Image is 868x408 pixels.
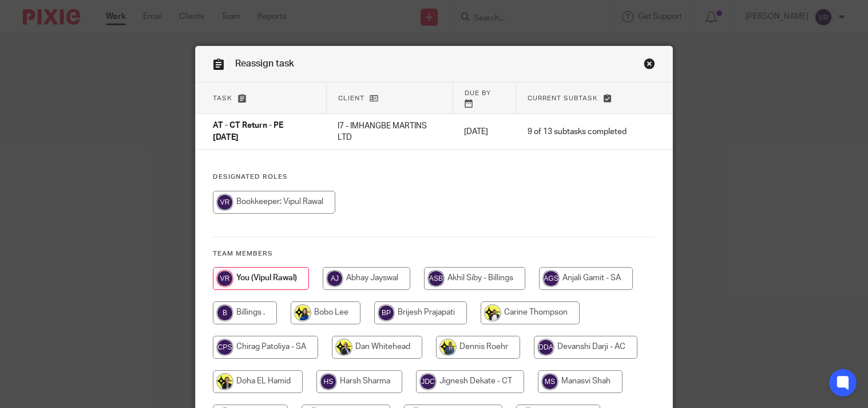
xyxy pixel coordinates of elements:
span: Client [338,95,364,101]
p: I7 - IMHANGBE MARTINS LTD [338,120,441,144]
span: Task [213,95,232,101]
td: 9 of 13 subtasks completed [516,114,638,150]
span: Reassign task [235,59,294,68]
a: Close this dialog window [644,58,655,73]
h4: Designated Roles [213,172,655,182]
p: [DATE] [464,126,504,138]
h4: Team members [213,249,655,258]
span: AT - CT Return - PE [DATE] [213,122,283,142]
span: Due by [465,90,491,96]
span: Current subtask [528,95,598,101]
